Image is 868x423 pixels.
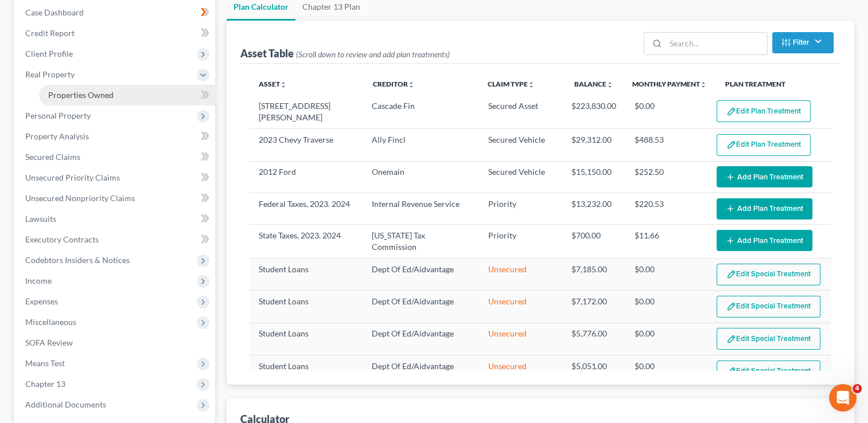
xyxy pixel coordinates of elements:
[665,33,767,54] input: Search...
[250,323,363,355] td: Student Loans
[726,366,736,376] img: edit-pencil-c1479a1de80d8dea1e2430c2f745a3c6a07e9d7aa2eeffe225670001d78357a8.svg
[562,161,625,193] td: $15,150.00
[717,198,812,220] button: Add Plan Treatment
[363,96,479,129] td: Cascade Fin
[16,147,215,167] a: Secured Claims
[479,129,562,161] td: Secured Vehicle
[25,358,65,368] span: Means Test
[363,225,479,258] td: [US_STATE] Tax Commission
[562,193,625,225] td: $13,232.00
[829,384,857,412] iframe: Intercom live chat
[717,166,812,187] button: Add Plan Treatment
[16,126,215,147] a: Property Analysis
[250,258,363,290] td: Student Loans
[772,32,834,53] button: Filter
[562,225,625,258] td: $700.00
[479,225,562,258] td: Priority
[606,81,613,88] i: unfold_more
[717,230,812,251] button: Add Plan Treatment
[562,291,625,323] td: $7,172.00
[488,80,535,88] a: Claim Typeunfold_more
[16,188,215,209] a: Unsecured Nonpriority Claims
[25,131,89,141] span: Property Analysis
[562,129,625,161] td: $29,312.00
[16,229,215,250] a: Executory Contracts
[25,193,135,203] span: Unsecured Nonpriority Claims
[562,323,625,355] td: $5,776.00
[479,96,562,129] td: Secured Asset
[25,276,52,285] span: Income
[625,161,707,193] td: $252.50
[717,328,820,350] button: Edit Special Treatment
[25,69,75,79] span: Real Property
[280,81,287,88] i: unfold_more
[25,152,80,162] span: Secured Claims
[363,129,479,161] td: Ally Fincl
[625,193,707,225] td: $220.53
[625,355,707,387] td: $0.00
[479,258,562,290] td: Unsecured
[726,269,736,279] img: edit-pencil-c1479a1de80d8dea1e2430c2f745a3c6a07e9d7aa2eeffe225670001d78357a8.svg
[250,291,363,323] td: Student Loans
[726,301,736,311] img: edit-pencil-c1479a1de80d8dea1e2430c2f745a3c6a07e9d7aa2eeffe225670001d78357a8.svg
[25,214,56,224] span: Lawsuits
[16,23,215,44] a: Credit Report
[574,80,613,88] a: Balanceunfold_more
[625,225,707,258] td: $11.66
[25,338,73,347] span: SOFA Review
[16,332,215,353] a: SOFA Review
[625,323,707,355] td: $0.00
[25,317,76,327] span: Miscellaneous
[625,258,707,290] td: $0.00
[259,80,287,88] a: Assetunfold_more
[479,161,562,193] td: Secured Vehicle
[25,255,130,265] span: Codebtors Insiders & Notices
[717,134,811,156] button: Edit Plan Treatment
[25,399,106,409] span: Additional Documents
[853,384,862,393] span: 4
[250,96,363,129] td: [STREET_ADDRESS][PERSON_NAME]
[726,140,736,150] img: edit-pencil-c1479a1de80d8dea1e2430c2f745a3c6a07e9d7aa2eeffe225670001d78357a8.svg
[48,90,114,100] span: Properties Owned
[632,80,707,88] a: Monthly Paymentunfold_more
[479,193,562,225] td: Priority
[363,161,479,193] td: Onemain
[363,291,479,323] td: Dept Of Ed/Aidvantage
[250,225,363,258] td: State Taxes, 2023. 2024
[363,193,479,225] td: Internal Revenue Service
[240,46,450,60] div: Asset Table
[625,129,707,161] td: $488.53
[25,173,120,182] span: Unsecured Priority Claims
[25,234,99,244] span: Executory Contracts
[25,379,65,389] span: Chapter 13
[25,296,58,306] span: Expenses
[250,129,363,161] td: 2023 Chevy Traverse
[363,258,479,290] td: Dept Of Ed/Aidvantage
[479,355,562,387] td: Unsecured
[562,355,625,387] td: $5,051.00
[625,291,707,323] td: $0.00
[625,96,707,129] td: $0.00
[717,100,811,122] button: Edit Plan Treatment
[250,193,363,225] td: Federal Taxes, 2023. 2024
[363,355,479,387] td: Dept Of Ed/Aidvantage
[250,355,363,387] td: Student Loans
[25,49,73,58] span: Client Profile
[726,334,736,344] img: edit-pencil-c1479a1de80d8dea1e2430c2f745a3c6a07e9d7aa2eeffe225670001d78357a8.svg
[717,296,820,318] button: Edit Special Treatment
[25,111,91,120] span: Personal Property
[562,96,625,129] td: $223,830.00
[700,81,707,88] i: unfold_more
[296,49,450,59] span: (Scroll down to review and add plan treatments)
[16,167,215,188] a: Unsecured Priority Claims
[726,107,736,116] img: edit-pencil-c1479a1de80d8dea1e2430c2f745a3c6a07e9d7aa2eeffe225670001d78357a8.svg
[16,2,215,23] a: Case Dashboard
[363,323,479,355] td: Dept Of Ed/Aidvantage
[717,264,820,285] button: Edit Special Treatment
[250,161,363,193] td: 2012 Ford
[528,81,535,88] i: unfold_more
[479,323,562,355] td: Unsecured
[479,291,562,323] td: Unsecured
[717,361,820,382] button: Edit Special Treatment
[39,85,215,105] a: Properties Owned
